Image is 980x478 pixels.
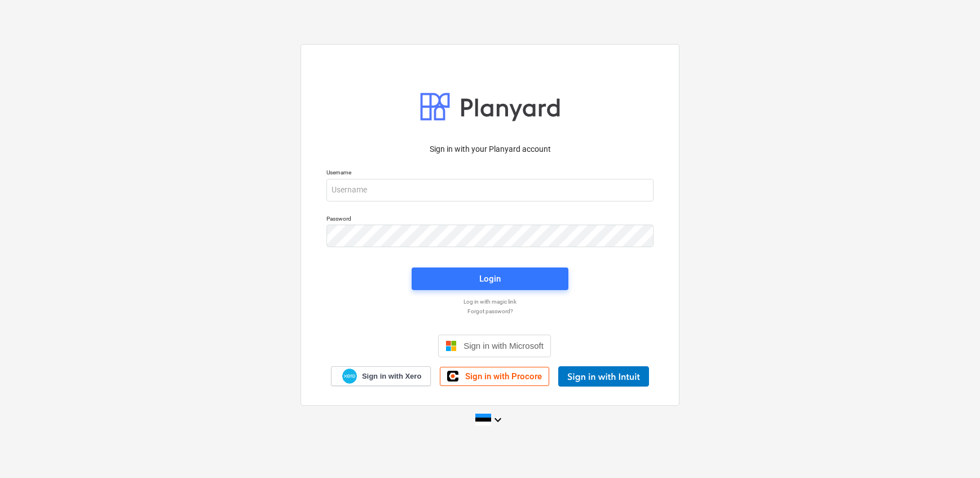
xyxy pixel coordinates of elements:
i: keyboard_arrow_down [491,413,505,427]
p: Username [326,169,654,178]
input: Username [326,179,654,201]
p: Sign in with your Planyard account [326,143,654,155]
span: Sign in with Xero [362,371,421,381]
p: Password [326,215,654,225]
span: Sign in with Microsoft [463,341,544,350]
span: Sign in with Procore [465,371,542,381]
button: Login [412,267,568,290]
div: Login [479,271,501,286]
a: Forgot password? [321,308,659,315]
a: Sign in with Xero [331,366,431,386]
img: Xero logo [342,369,357,384]
a: Log in with magic link [321,298,659,305]
a: Sign in with Procore [440,367,549,386]
img: Microsoft logo [445,340,457,352]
